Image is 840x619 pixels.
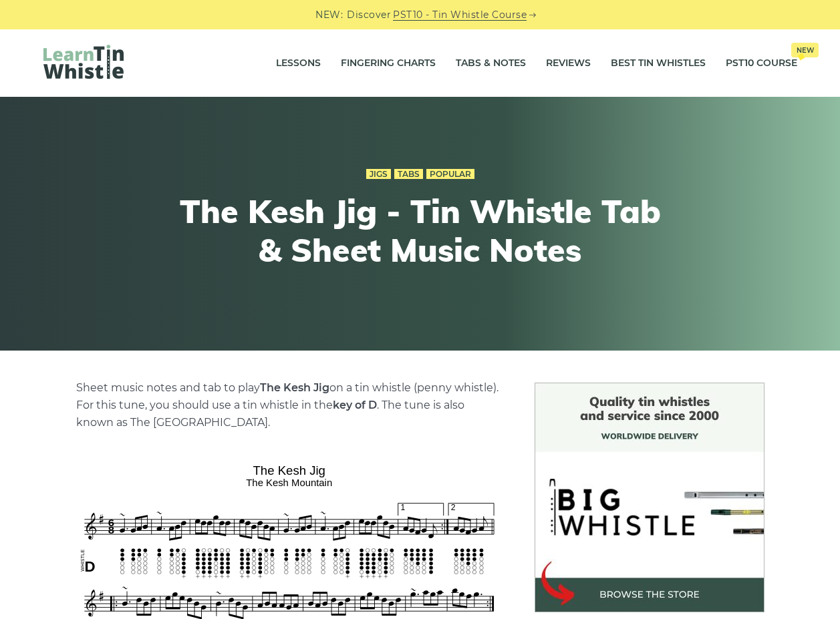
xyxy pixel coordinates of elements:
[535,383,764,612] img: BigWhistle Tin Whistle Store
[341,47,436,80] a: Fingering Charts
[611,47,706,80] a: Best Tin Whistles
[276,47,321,80] a: Lessons
[333,399,377,411] strong: key of D
[76,379,503,431] p: Sheet music notes and tab to play on a tin whistle (penny whistle). For this tune, you should use...
[174,192,666,269] h1: The Kesh Jig - Tin Whistle Tab & Sheet Music Notes
[791,43,819,57] span: New
[456,47,526,80] a: Tabs & Notes
[426,169,474,180] a: Popular
[260,381,329,394] strong: The Kesh Jig
[366,169,391,180] a: Jigs
[726,47,797,80] a: PST10 CourseNew
[546,47,591,80] a: Reviews
[43,45,124,79] img: LearnTinWhistle.com
[394,169,423,180] a: Tabs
